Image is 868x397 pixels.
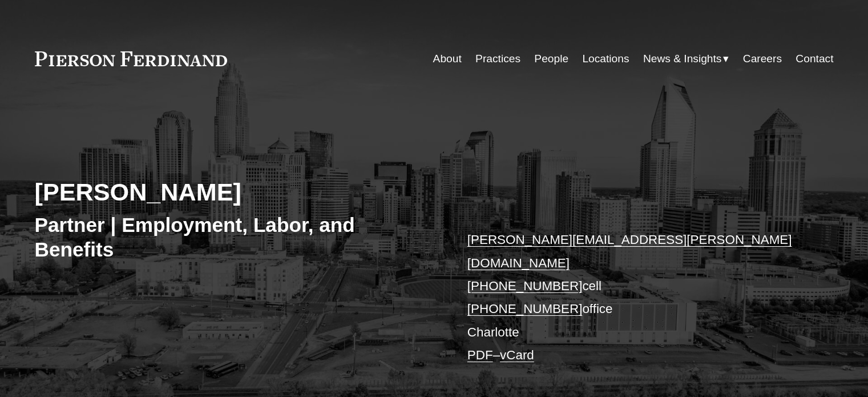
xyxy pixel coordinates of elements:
a: About [433,48,462,70]
a: [PERSON_NAME][EMAIL_ADDRESS][PERSON_NAME][DOMAIN_NAME] [467,232,792,270]
span: News & Insights [643,49,722,69]
a: Contact [796,48,833,70]
a: [PHONE_NUMBER] [467,279,583,293]
a: Practices [475,48,520,70]
h3: Partner | Employment, Labor, and Benefits [35,212,434,262]
a: PDF [467,348,493,362]
h2: [PERSON_NAME] [35,177,434,207]
a: [PHONE_NUMBER] [467,302,583,316]
a: folder dropdown [643,48,729,70]
a: Careers [743,48,782,70]
a: People [534,48,568,70]
p: cell office Charlotte – [467,228,800,367]
a: vCard [500,348,534,362]
a: Locations [582,48,629,70]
